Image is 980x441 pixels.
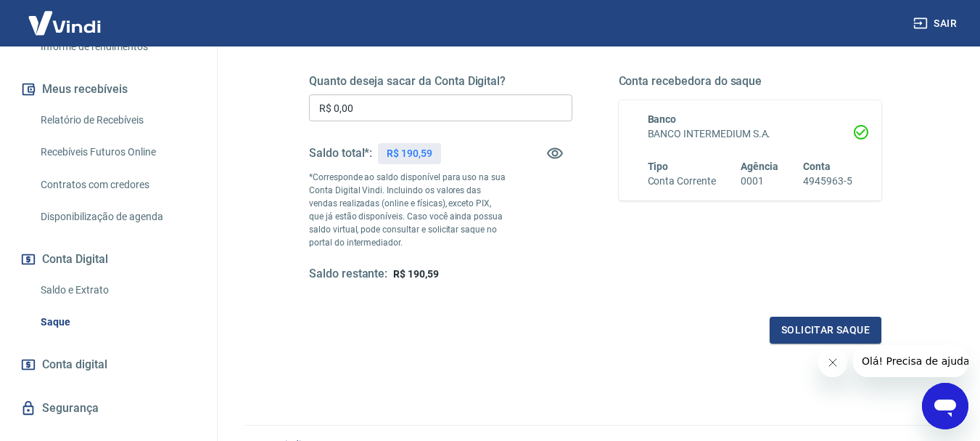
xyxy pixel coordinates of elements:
[35,32,199,62] a: Informe de rendimentos
[648,174,716,189] h6: Conta Corrente
[17,243,199,275] button: Conta Digital
[818,348,847,377] iframe: Fechar mensagem
[648,113,677,125] span: Banco
[35,307,199,337] a: Saque
[853,345,968,377] iframe: Mensagem da empresa
[17,392,199,424] a: Segurança
[17,349,199,381] a: Conta digital
[387,146,432,161] p: R$ 190,59
[309,74,572,89] h5: Quanto deseja sacar da Conta Digital?
[42,355,107,375] span: Conta digital
[309,171,506,249] p: *Corresponde ao saldo disponível para uso na sua Conta Digital Vindi. Incluindo os valores das ve...
[9,10,122,22] span: Olá! Precisa de ajuda?
[17,73,199,105] button: Meus recebíveis
[35,202,199,232] a: Disponibilização de agenda
[393,268,439,280] span: R$ 190,59
[741,161,778,172] span: Agência
[922,383,968,429] iframe: Botão para abrir a janela de mensagens
[648,161,669,172] span: Tipo
[309,267,387,282] h5: Saldo restante:
[35,137,199,167] a: Recebíveis Futuros Online
[35,275,199,305] a: Saldo e Extrato
[910,10,963,37] button: Sair
[619,74,882,89] h5: Conta recebedora do saque
[770,317,881,344] button: Solicitar saque
[648,126,853,142] h6: BANCO INTERMEDIUM S.A.
[35,105,199,135] a: Relatório de Recebíveis
[309,146,372,161] h5: Saldo total*:
[35,170,199,200] a: Contratos com credores
[17,1,112,45] img: Vindi
[741,174,778,189] h6: 0001
[803,174,852,189] h6: 4945963-5
[803,161,831,172] span: Conta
